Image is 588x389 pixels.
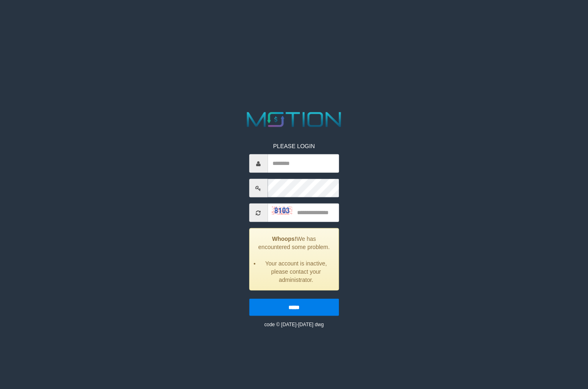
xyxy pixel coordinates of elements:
[272,206,292,215] img: captcha
[249,228,339,291] div: We has encountered some problem.
[243,110,345,130] img: MOTION_logo.png
[272,236,297,242] strong: Whoops!
[264,322,324,327] small: code © [DATE]-[DATE] dwg
[249,142,339,150] p: PLEASE LOGIN
[260,259,332,284] li: Your account is inactive, please contact your administrator.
